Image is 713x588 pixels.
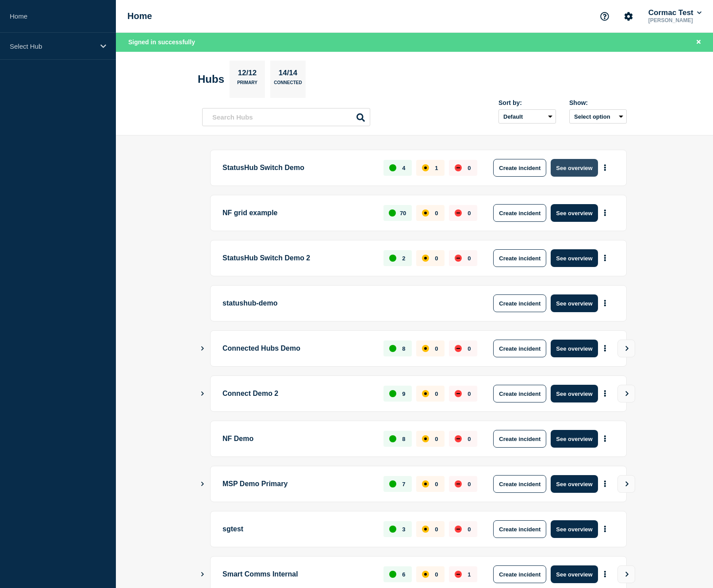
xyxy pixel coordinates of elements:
p: 0 [468,255,471,262]
button: Account settings [619,7,638,26]
div: down [455,390,462,397]
p: [PERSON_NAME] [647,17,703,23]
div: up [389,390,396,397]
p: 1 [468,571,471,578]
p: 0 [435,210,438,217]
button: More actions [599,386,611,402]
div: affected [422,255,429,262]
div: Show: [569,99,627,106]
p: 1 [435,165,438,171]
button: Create incident [493,204,546,222]
button: Create incident [493,294,546,312]
button: Show Connected Hubs [200,571,205,578]
p: 8 [402,436,405,442]
p: 0 [468,526,471,533]
p: 3 [402,526,405,533]
div: affected [422,345,429,352]
div: affected [422,526,429,533]
p: 0 [435,571,438,578]
p: 0 [435,436,438,442]
button: More actions [599,295,611,312]
p: 0 [468,345,471,352]
h1: Home [127,11,152,21]
p: Primary [237,80,257,89]
button: Create incident [493,430,546,448]
button: More actions [599,250,611,267]
p: 0 [435,391,438,397]
div: affected [422,390,429,397]
p: statushub-demo [222,294,467,312]
div: down [455,209,462,217]
button: Create incident [493,385,546,402]
button: See overview [551,159,598,177]
p: 0 [468,481,471,487]
input: Search Hubs [202,108,370,126]
div: affected [422,435,429,442]
p: StatusHub Switch Demo 2 [222,249,373,267]
p: sgtest [222,520,373,538]
div: down [455,480,462,487]
p: 8 [402,345,405,352]
button: See overview [551,249,598,267]
div: up [389,526,396,533]
p: 6 [402,571,405,578]
p: Connected Hubs Demo [222,340,373,357]
div: Sort by: [498,99,556,106]
div: down [455,435,462,442]
button: Create incident [493,475,546,493]
div: up [389,164,396,171]
button: See overview [551,340,598,357]
div: affected [422,164,429,171]
select: Sort by [498,109,556,124]
button: View [617,565,635,583]
button: More actions [599,340,611,357]
p: 9 [402,391,405,397]
button: See overview [551,385,598,402]
button: More actions [599,566,611,583]
p: 0 [468,210,471,217]
p: MSP Demo Primary [222,475,373,493]
p: 2 [402,255,405,262]
div: up [389,571,396,578]
button: Show Connected Hubs [200,391,205,397]
button: Create incident [493,249,546,267]
button: See overview [551,294,598,312]
button: More actions [599,476,611,492]
p: NF Demo [222,430,373,448]
p: 0 [435,255,438,262]
button: View [617,340,635,357]
button: See overview [551,520,598,538]
button: Create incident [493,520,546,538]
p: 70 [400,210,406,217]
div: down [455,345,462,352]
button: Cormac Test [647,8,703,17]
button: Create incident [493,159,546,177]
button: See overview [551,430,598,448]
p: Smart Comms Internal [222,565,373,583]
p: 0 [468,391,471,397]
button: Show Connected Hubs [200,345,205,352]
button: View [617,475,635,493]
p: Select Hub [10,43,95,50]
button: Select option [569,109,627,124]
p: 0 [435,526,438,533]
button: Show Connected Hubs [200,481,205,487]
button: More actions [599,521,611,538]
button: See overview [551,565,598,583]
button: See overview [551,475,598,493]
button: Close banner [693,37,704,47]
p: 0 [435,345,438,352]
p: Connected [274,80,302,89]
p: 14/14 [275,69,301,80]
p: NF grid example [222,204,373,222]
div: affected [422,571,429,578]
div: up [389,255,396,262]
p: 12/12 [234,69,260,80]
p: Connect Demo 2 [222,385,373,402]
button: Create incident [493,340,546,357]
div: up [389,209,396,217]
p: StatusHub Switch Demo [222,159,373,177]
div: affected [422,480,429,487]
p: 4 [402,165,405,171]
button: More actions [599,205,611,221]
